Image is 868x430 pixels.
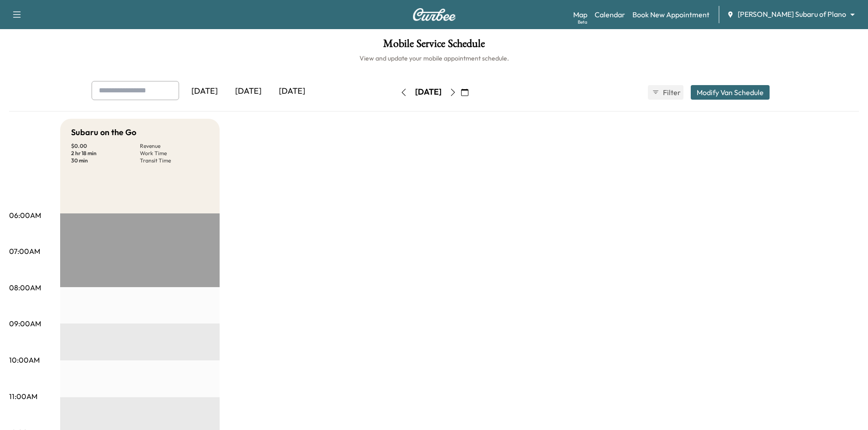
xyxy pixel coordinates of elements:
[9,210,41,221] p: 06:00AM
[71,126,136,139] h5: Subaru on the Go
[9,354,40,365] p: 10:00AM
[9,282,41,293] p: 08:00AM
[71,157,140,164] p: 30 min
[140,142,209,150] p: Revenue
[183,81,226,102] div: [DATE]
[9,246,40,257] p: 07:00AM
[140,157,209,164] p: Transit Time
[9,318,41,329] p: 09:00AM
[691,85,770,100] button: Modify Van Schedule
[648,85,683,100] button: Filter
[226,81,270,102] div: [DATE]
[71,150,140,157] p: 2 hr 18 min
[595,9,625,20] a: Calendar
[71,142,140,150] p: $ 0.00
[415,86,442,98] div: [DATE]
[9,54,859,63] h6: View and update your mobile appointment schedule.
[578,19,587,25] div: Beta
[9,38,859,54] h1: Mobile Service Schedule
[270,81,314,102] div: [DATE]
[632,9,709,20] a: Book New Appointment
[663,87,679,98] span: Filter
[738,9,846,20] span: [PERSON_NAME] Subaru of Plano
[9,391,37,402] p: 11:00AM
[412,8,456,21] img: Curbee Logo
[573,9,587,20] a: MapBeta
[140,150,209,157] p: Work Time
